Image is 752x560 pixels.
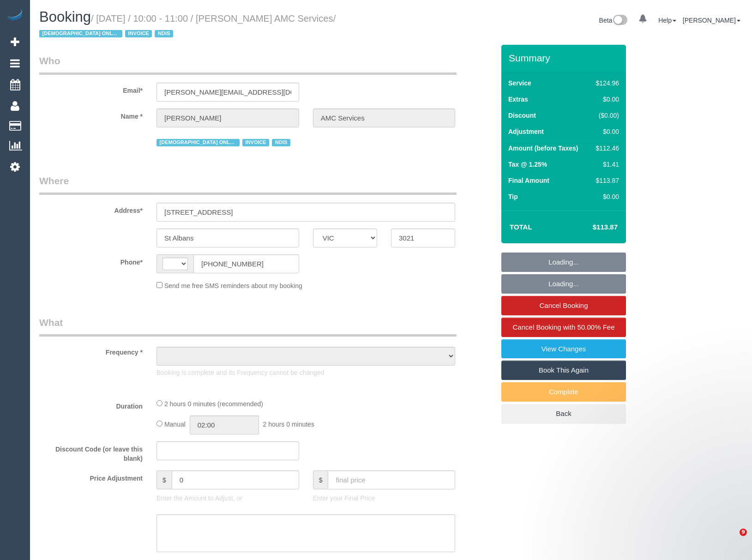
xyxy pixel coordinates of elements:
[313,108,456,127] input: Last Name*
[125,30,152,37] span: INVOICE
[39,30,122,37] span: [DEMOGRAPHIC_DATA] ONLY CLEANER
[272,139,290,146] span: NDIS
[263,421,314,428] span: 2 hours 0 minutes
[32,470,150,483] label: Price Adjustment
[156,368,455,377] p: Booking is complete and its Frequency cannot be changed
[599,17,628,24] a: Beta
[39,316,457,337] legend: What
[565,223,618,231] h4: $113.87
[32,203,150,215] label: Address*
[501,339,626,359] a: View Changes
[592,78,619,88] div: $124.96
[39,9,91,25] span: Booking
[592,111,619,120] div: ($0.00)
[501,296,626,315] a: Cancel Booking
[156,139,240,146] span: [DEMOGRAPHIC_DATA] ONLY CLEANER
[313,494,456,503] p: Enter your Final Price
[592,160,619,169] div: $1.41
[328,470,455,489] input: final price
[592,95,619,104] div: $0.00
[508,160,547,169] label: Tax @ 1.25%
[32,83,150,95] label: Email*
[164,282,302,289] span: Send me free SMS reminders about my booking
[156,470,172,489] span: $
[156,108,299,127] input: First Name*
[592,176,619,185] div: $113.87
[658,17,676,24] a: Help
[156,229,299,247] input: Suburb*
[508,127,544,136] label: Adjustment
[164,400,263,408] span: 2 hours 0 minutes (recommended)
[501,318,626,337] a: Cancel Booking with 50.00% Fee
[39,13,336,39] small: / [DATE] / 10:00 - 11:00 / [PERSON_NAME] AMC Services
[509,53,621,63] h3: Summary
[513,323,615,331] span: Cancel Booking with 50.00% Fee
[156,494,299,503] p: Enter the Amount to Adjust, or
[508,192,518,201] label: Tip
[592,192,619,201] div: $0.00
[721,529,743,551] iframe: Intercom live chat
[508,176,549,185] label: Final Amount
[391,229,455,247] input: Post Code*
[32,441,150,463] label: Discount Code (or leave this blank)
[32,344,150,357] label: Frequency *
[508,95,528,104] label: Extras
[592,127,619,136] div: $0.00
[242,139,269,146] span: INVOICE
[510,223,532,231] strong: Total
[740,529,747,536] span: 9
[32,398,150,411] label: Duration
[164,421,186,428] span: Manual
[6,9,24,22] img: Automaid Logo
[32,108,150,121] label: Name *
[32,254,150,267] label: Phone*
[39,174,457,195] legend: Where
[501,404,626,423] a: Back
[501,361,626,380] a: Book This Again
[508,78,531,88] label: Service
[193,254,299,273] input: Phone*
[612,15,627,27] img: New interface
[156,83,299,102] input: Email*
[592,144,619,153] div: $112.46
[39,54,457,75] legend: Who
[313,470,328,489] span: $
[508,144,578,153] label: Amount (before Taxes)
[508,111,536,120] label: Discount
[155,30,173,37] span: NDIS
[683,17,740,24] a: [PERSON_NAME]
